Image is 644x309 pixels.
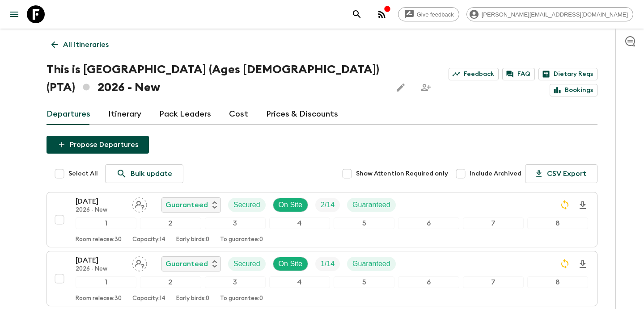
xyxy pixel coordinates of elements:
svg: Sync Required - Changes detected [559,200,570,210]
a: FAQ [502,68,535,80]
button: menu [5,5,23,23]
p: Early birds: 0 [176,295,209,302]
div: Secured [228,257,266,271]
div: 8 [527,276,588,288]
button: CSV Export [525,164,597,183]
div: 8 [527,217,588,229]
p: Guaranteed [352,200,390,210]
span: [PERSON_NAME][EMAIL_ADDRESS][DOMAIN_NAME] [477,11,633,18]
p: 2 / 14 [321,200,335,210]
p: Guaranteed [165,200,208,210]
p: Secured [233,259,260,269]
span: Give feedback [412,11,459,18]
span: Show Attention Required only [356,169,448,178]
button: [DATE]2026 - NewAssign pack leaderGuaranteedSecuredOn SiteTrip FillGuaranteed12345678Room release... [47,251,597,306]
div: 1 [76,276,136,288]
div: On Site [273,198,308,212]
div: 4 [269,217,330,229]
p: [DATE] [76,255,125,266]
div: 6 [398,217,459,229]
div: 7 [463,217,524,229]
div: 5 [334,217,394,229]
p: 1 / 14 [321,259,335,269]
svg: Sync Required - Changes detected [559,259,570,269]
p: On Site [279,200,302,210]
p: On Site [279,259,302,269]
a: All itineraries [47,36,114,54]
span: Assign pack leader [132,200,147,207]
div: 3 [205,276,266,288]
p: Room release: 30 [76,295,122,302]
a: Cost [229,104,248,125]
p: 2026 - New [76,266,125,273]
div: 6 [398,276,459,288]
p: Bulk update [131,168,172,179]
span: Select All [68,169,98,178]
div: Secured [228,198,266,212]
span: Assign pack leader [132,259,147,266]
p: To guarantee: 0 [220,295,263,302]
button: [DATE]2026 - NewAssign pack leaderGuaranteedSecuredOn SiteTrip FillGuaranteed12345678Room release... [47,192,597,247]
a: Feedback [449,68,499,80]
p: Capacity: 14 [132,236,165,243]
div: 1 [76,217,136,229]
p: 2026 - New [76,207,125,214]
button: search adventures [348,5,366,23]
h1: This is [GEOGRAPHIC_DATA] (Ages [DEMOGRAPHIC_DATA]) (PTA) 2026 - New [47,61,385,96]
div: 2 [140,276,201,288]
a: Prices & Discounts [266,104,338,125]
p: Early birds: 0 [176,236,209,243]
p: Guaranteed [165,259,208,269]
div: [PERSON_NAME][EMAIL_ADDRESS][DOMAIN_NAME] [466,7,633,21]
p: Secured [233,200,260,210]
div: On Site [273,257,308,271]
a: Itinerary [108,104,141,125]
a: Dietary Reqs [538,68,597,80]
div: 3 [205,217,266,229]
a: Give feedback [398,7,459,21]
p: All itineraries [63,39,109,50]
div: Trip Fill [315,257,340,271]
button: Propose Departures [47,136,149,154]
p: Room release: 30 [76,236,122,243]
a: Departures [47,104,90,125]
p: [DATE] [76,196,125,207]
span: Include Archived [470,169,521,178]
p: Guaranteed [352,259,390,269]
div: 2 [140,217,201,229]
svg: Download Onboarding [577,200,588,211]
p: Capacity: 14 [132,295,165,302]
div: Trip Fill [315,198,340,212]
div: 7 [463,276,524,288]
span: Share this itinerary [417,79,435,96]
p: To guarantee: 0 [220,236,263,243]
div: 5 [334,276,394,288]
a: Bulk update [105,164,183,183]
a: Bookings [550,84,597,96]
svg: Download Onboarding [577,259,588,270]
button: Edit this itinerary [392,79,410,96]
a: Pack Leaders [159,104,211,125]
div: 4 [269,276,330,288]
